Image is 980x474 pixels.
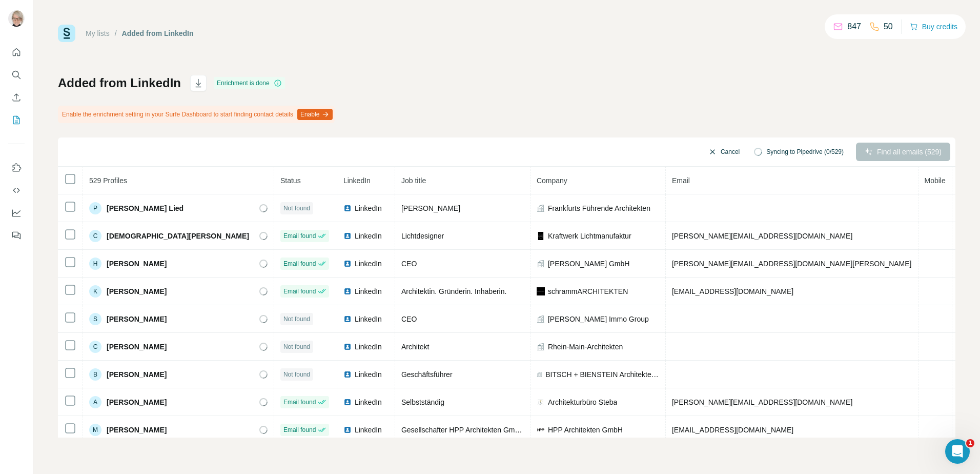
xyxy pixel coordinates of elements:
[107,342,167,352] span: [PERSON_NAME]
[283,425,316,434] span: Email found
[283,398,316,407] span: Email found
[537,287,545,295] img: company-logo
[89,424,101,436] div: M
[672,232,852,240] span: [PERSON_NAME][EMAIL_ADDRESS][DOMAIN_NAME]
[343,204,352,212] img: LinkedIn logo
[355,425,382,435] span: LinkedIn
[545,369,659,380] span: BITSCH + BIENSTEIN Architekten BDA PartGmbB
[672,287,793,295] span: [EMAIL_ADDRESS][DOMAIN_NAME]
[89,285,101,298] div: K
[89,202,101,214] div: P
[401,232,444,240] span: Lichtdesigner
[945,439,970,464] iframe: Intercom live chat
[343,176,371,185] span: LinkedIn
[283,231,316,241] span: Email found
[355,286,382,297] span: LinkedIn
[401,315,417,323] span: CEO
[283,259,316,268] span: Email found
[672,176,690,185] span: Email
[548,203,650,213] span: Frankfurts Führende Architekten
[89,368,101,381] div: B
[925,176,946,185] span: Mobile
[355,342,382,352] span: LinkedIn
[214,77,285,89] div: Enrichment is done
[355,231,382,241] span: LinkedIn
[283,342,310,351] span: Not found
[58,25,75,42] img: Surfe Logo
[701,143,747,161] button: Cancel
[107,369,167,380] span: [PERSON_NAME]
[672,398,852,406] span: [PERSON_NAME][EMAIL_ADDRESS][DOMAIN_NAME]
[966,439,974,447] span: 1
[537,232,545,240] img: company-logo
[343,232,352,240] img: LinkedIn logo
[58,106,335,123] div: Enable the enrichment setting in your Surfe Dashboard to start finding contact details
[537,426,545,434] img: company-logo
[283,314,310,324] span: Not found
[910,19,957,34] button: Buy credits
[343,287,352,295] img: LinkedIn logo
[548,314,649,324] span: [PERSON_NAME] Immo Group
[8,10,25,27] img: Avatar
[401,176,426,185] span: Job title
[343,343,352,351] img: LinkedIn logo
[355,314,382,324] span: LinkedIn
[401,343,429,351] span: Architekt
[89,230,101,242] div: C
[86,29,110,37] a: My lists
[107,259,167,269] span: [PERSON_NAME]
[847,21,861,33] p: 847
[548,231,631,241] span: Kraftwerk Lichtmanufaktur
[343,426,352,434] img: LinkedIn logo
[89,176,127,185] span: 529 Profiles
[355,203,382,213] span: LinkedIn
[115,28,117,38] li: /
[672,260,912,268] span: [PERSON_NAME][EMAIL_ADDRESS][DOMAIN_NAME][PERSON_NAME]
[107,203,183,213] span: [PERSON_NAME] Lied
[766,147,844,156] span: Syncing to Pipedrive (0/529)
[107,286,167,297] span: [PERSON_NAME]
[548,425,623,435] span: HPP Architekten GmbH
[8,159,25,177] button: Use Surfe on LinkedIn
[89,258,101,270] div: H
[343,370,352,379] img: LinkedIn logo
[89,341,101,353] div: C
[548,397,617,407] span: Architekturbüro Steba
[355,397,382,407] span: LinkedIn
[401,260,417,268] span: CEO
[107,231,249,241] span: [DEMOGRAPHIC_DATA][PERSON_NAME]
[8,226,25,245] button: Feedback
[401,204,460,212] span: [PERSON_NAME]
[548,286,628,297] span: schrammARCHITEKTEN
[401,287,506,295] span: Architektin. Gründerin. Inhaberin.
[537,176,567,185] span: Company
[8,88,25,107] button: Enrich CSV
[401,426,524,434] span: Gesellschafter HPP Architekten GmbH
[343,315,352,323] img: LinkedIn logo
[58,75,181,91] h1: Added from LinkedIn
[283,370,310,379] span: Not found
[548,342,623,352] span: Rhein-Main-Architekten
[548,259,629,269] span: [PERSON_NAME] GmbH
[89,396,101,408] div: A
[343,398,352,406] img: LinkedIn logo
[8,66,25,84] button: Search
[107,314,167,324] span: [PERSON_NAME]
[401,398,444,406] span: Selbstständig
[8,204,25,222] button: Dashboard
[8,181,25,200] button: Use Surfe API
[355,259,382,269] span: LinkedIn
[884,21,893,33] p: 50
[355,369,382,380] span: LinkedIn
[672,426,793,434] span: [EMAIL_ADDRESS][DOMAIN_NAME]
[401,370,453,379] span: Geschäftsführer
[107,425,167,435] span: [PERSON_NAME]
[283,287,316,296] span: Email found
[107,397,167,407] span: [PERSON_NAME]
[8,111,25,129] button: My lists
[8,43,25,62] button: Quick start
[343,260,352,268] img: LinkedIn logo
[280,176,301,185] span: Status
[283,204,310,213] span: Not found
[297,109,333,120] button: Enable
